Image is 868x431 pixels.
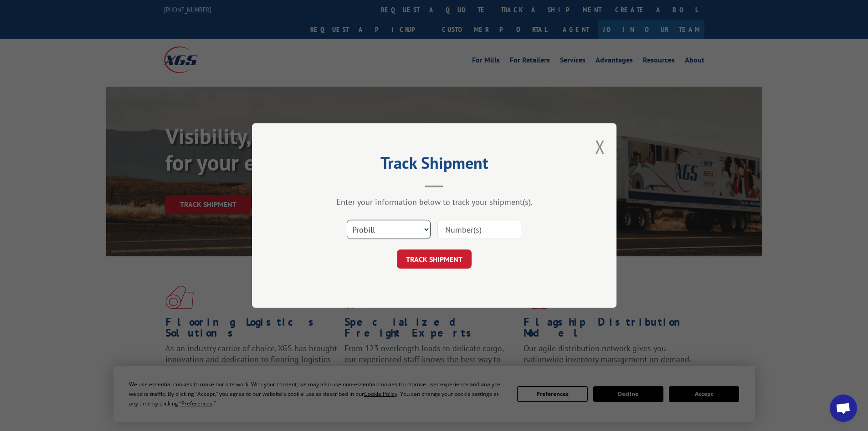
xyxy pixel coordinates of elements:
div: Enter your information below to track your shipment(s). [298,197,571,207]
button: TRACK SHIPMENT [397,249,472,269]
button: Close modal [595,135,605,159]
div: Open chat [830,395,857,422]
h2: Track Shipment [298,156,571,174]
input: Number(s) [437,220,521,239]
